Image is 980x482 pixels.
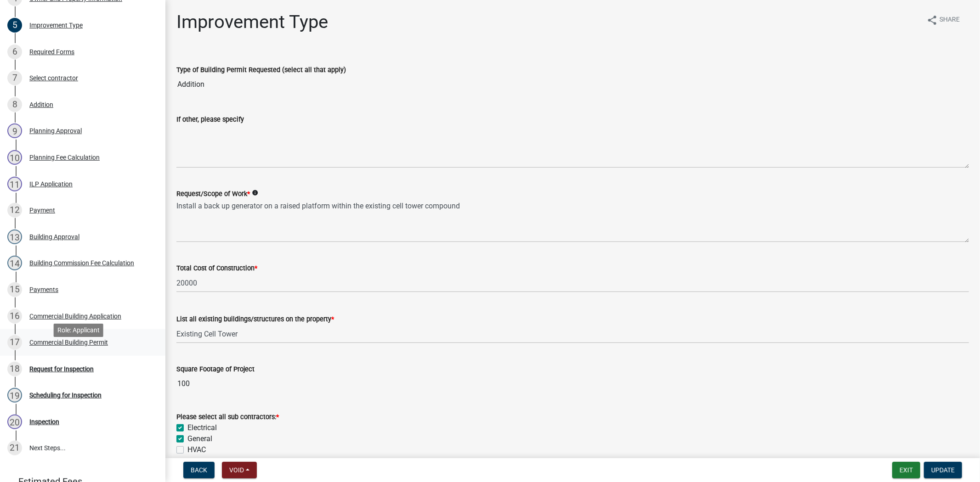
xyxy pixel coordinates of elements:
div: Select contractor [29,75,78,81]
div: Payments [29,286,58,293]
button: Exit [892,462,920,478]
label: Electrical [187,422,217,433]
label: Total Cost of Construction [176,265,257,272]
div: 14 [7,256,22,270]
label: Square Footage of Project [176,366,255,373]
button: Update [924,462,962,478]
span: Share [940,15,960,26]
div: Role: Applicant [54,324,103,337]
div: Inspection [29,419,59,425]
div: Commercial Building Application [29,313,121,319]
div: Required Forms [29,49,74,55]
div: 21 [7,441,22,455]
div: Commercial Building Permit [29,339,108,346]
label: Type of Building Permit Requested (select all that apply) [176,67,346,73]
div: Scheduling for Inspection [29,392,102,398]
i: share [927,15,938,26]
div: Planning Fee Calculation [29,154,100,161]
div: ILP Application [29,181,73,187]
label: List all existing buildings/structures on the property [176,316,334,323]
div: 16 [7,309,22,324]
div: 17 [7,335,22,350]
div: 13 [7,230,22,244]
div: 20 [7,415,22,429]
div: 10 [7,150,22,165]
button: shareShare [919,11,967,29]
div: 6 [7,45,22,59]
label: Please select all sub contractors: [176,414,279,420]
label: Request/Scope of Work [176,191,250,197]
div: Payment [29,207,55,213]
div: 15 [7,282,22,297]
label: HVAC [187,444,206,455]
div: 12 [7,203,22,218]
button: Void [222,462,257,478]
div: Building Approval [29,234,79,240]
div: 8 [7,97,22,112]
h1: Improvement Type [176,11,328,33]
label: General [187,433,212,444]
i: info [252,190,258,196]
div: Addition [29,101,53,108]
div: 11 [7,177,22,191]
div: Building Commission Fee Calculation [29,260,134,266]
div: 19 [7,388,22,403]
span: Update [931,466,955,474]
span: Void [229,466,244,474]
div: Improvement Type [29,22,83,28]
div: 18 [7,362,22,376]
label: If other, please specify [176,117,244,123]
span: Back [191,466,207,474]
div: Request for Inspection [29,366,94,372]
button: Back [183,462,215,478]
div: 7 [7,71,22,85]
div: Planning Approval [29,128,82,134]
div: 9 [7,123,22,138]
div: 5 [7,18,22,33]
